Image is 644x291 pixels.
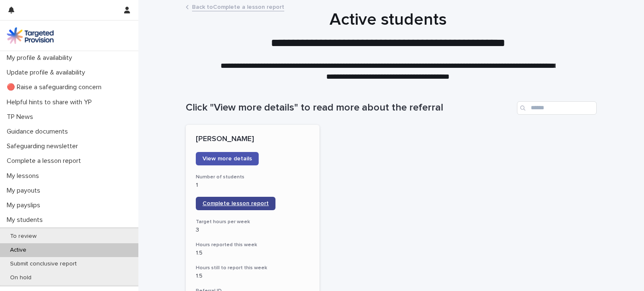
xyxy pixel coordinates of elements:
p: Helpful hints to share with YP [3,98,99,106]
p: 1.5 [196,250,309,257]
p: 1.5 [196,273,309,280]
p: Safeguarding newsletter [3,142,85,150]
h1: Click "View more details" to read more about the referral [186,102,514,114]
p: My payslips [3,201,47,209]
p: Update profile & availability [3,69,92,77]
p: On hold [3,274,38,281]
p: Active [3,247,33,254]
p: My payouts [3,187,47,195]
h3: Target hours per week [196,219,309,225]
input: Search [517,101,597,115]
p: 🔴 Raise a safeguarding concern [3,83,108,91]
h3: Hours reported this week [196,242,309,248]
p: Submit conclusive report [3,260,83,268]
a: Back toComplete a lesson report [192,2,284,11]
span: Complete lesson report [203,201,269,206]
img: M5nRWzHhSzIhMunXDL62 [7,27,54,44]
p: My profile & availability [3,54,79,62]
p: To review [3,233,43,240]
p: My lessons [3,172,46,180]
h3: Hours still to report this week [196,265,309,271]
p: Guidance documents [3,128,75,136]
span: View more details [203,156,252,162]
p: TP News [3,113,40,121]
h1: Active students [182,10,593,30]
a: Complete lesson report [196,197,275,210]
p: 3 [196,227,309,234]
p: [PERSON_NAME] [196,135,309,144]
p: My students [3,216,49,224]
h3: Number of students [196,174,309,180]
p: 1 [196,182,309,189]
a: View more details [196,152,259,165]
p: Complete a lesson report [3,157,88,165]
